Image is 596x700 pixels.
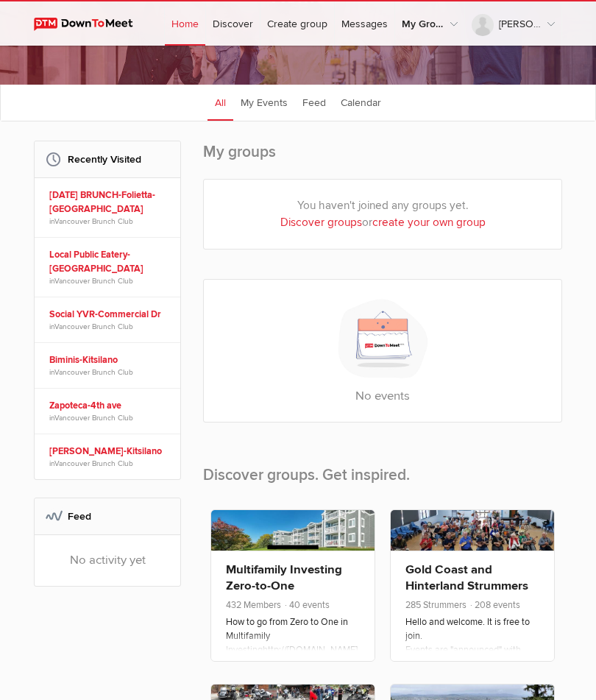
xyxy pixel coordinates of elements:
a: Biminis-Kitsilano [49,353,170,367]
span: 208 events [469,599,520,611]
a: All [207,84,233,121]
img: DownToMeet [34,18,146,31]
a: create your own group [372,216,486,230]
a: [PERSON_NAME] [465,1,561,46]
a: Vancouver Brunch Club [54,459,133,468]
a: Create group [260,1,334,46]
a: Vancouver Brunch Club [54,217,133,226]
a: My Events [233,84,295,121]
a: Zapoteca-4th ave [49,399,170,413]
p: How to go from Zero to One in Multifamily Investinghttp://[DOMAIN_NAME][URL] Multifamily investin... [226,615,360,689]
span: in [49,322,170,332]
span: 40 events [283,599,330,611]
span: 285 Strummers [405,599,466,611]
div: No activity yet [35,535,180,586]
h2: Recently Visited [46,141,169,177]
div: No events [203,279,562,423]
a: My Groups [395,1,464,46]
h2: My groups [203,141,562,179]
h2: Feed [46,498,169,534]
a: [DATE] BRUNCH-Folietta-[GEOGRAPHIC_DATA] [49,188,170,216]
a: Messages [335,1,394,46]
span: in [49,216,170,227]
a: Multifamily Investing Zero-to-One [226,562,342,593]
p: Hello and welcome. It is free to join. Events are "announced" with invitations sent out to member... [405,615,539,689]
a: Vancouver Brunch Club [54,322,133,331]
a: Local Public Eatery-[GEOGRAPHIC_DATA] [49,248,170,276]
h2: Discover groups. Get inspired. [203,440,562,502]
span: 432 Members [226,599,281,611]
span: in [49,459,170,469]
a: [PERSON_NAME]-Kitsilano [49,445,170,459]
span: in [49,413,170,423]
a: Feed [295,84,333,121]
a: Social YVR-Commercial Dr [49,308,170,322]
a: Discover groups [280,216,362,230]
a: Calendar [333,84,389,121]
a: Gold Coast and Hinterland Strummers [405,562,528,593]
a: Home [165,1,205,46]
a: Vancouver Brunch Club [54,277,133,286]
span: in [49,367,170,378]
div: You haven't joined any groups yet. or [204,180,561,249]
a: Vancouver Brunch Club [54,414,133,423]
span: in [49,276,170,286]
a: Discover [206,1,260,46]
a: Vancouver Brunch Club [54,368,133,377]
